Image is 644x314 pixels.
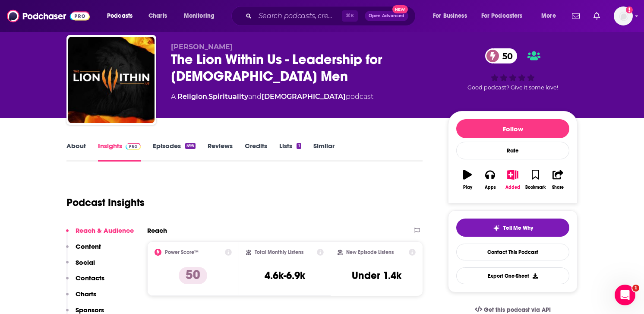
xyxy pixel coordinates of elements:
[98,142,141,162] a: InsightsPodchaser Pro
[481,10,523,22] span: For Podcasters
[279,142,301,162] a: Lists1
[7,8,90,24] img: Podchaser - Follow, Share and Rate Podcasts
[365,11,408,21] button: Open AdvancedNew
[369,14,404,18] span: Open Advanced
[297,143,301,149] div: 1
[590,9,603,23] a: Show notifications dropdown
[484,306,551,314] span: Get this podcast via API
[505,185,520,190] div: Added
[552,185,564,190] div: Share
[76,290,96,298] p: Charts
[245,142,267,162] a: Credits
[66,242,101,258] button: Content
[614,6,633,25] span: Logged in as EllaRoseMurphy
[184,10,215,22] span: Monitoring
[208,142,233,162] a: Reviews
[547,164,569,195] button: Share
[68,37,155,123] img: The Lion Within Us - Leadership for Christian Men
[456,142,569,159] div: Rate
[66,258,95,274] button: Social
[485,48,517,63] a: 50
[66,290,96,306] button: Charts
[76,258,95,266] p: Social
[541,10,556,22] span: More
[147,226,167,235] h2: Reach
[476,9,535,23] button: open menu
[313,142,335,162] a: Similar
[456,164,479,195] button: Play
[346,249,394,255] h2: New Episode Listens
[66,196,145,209] h1: Podcast Insights
[153,142,196,162] a: Episodes595
[456,267,569,284] button: Export One-Sheet
[178,9,226,23] button: open menu
[626,6,633,13] svg: Email not verified
[148,10,167,22] span: Charts
[392,5,408,13] span: New
[255,249,303,255] h2: Total Monthly Listens
[433,10,467,22] span: For Business
[171,43,233,51] span: [PERSON_NAME]
[76,306,104,314] p: Sponsors
[456,119,569,138] button: Follow
[76,274,104,282] p: Contacts
[614,6,633,25] img: User Profile
[107,10,133,22] span: Podcasts
[632,285,639,292] span: 1
[208,92,248,101] a: Spirituality
[479,164,501,195] button: Apps
[248,92,262,101] span: and
[66,274,104,290] button: Contacts
[255,9,342,23] input: Search podcasts, credits, & more...
[262,92,346,101] a: [DEMOGRAPHIC_DATA]
[448,43,578,96] div: 50Good podcast? Give it some love!
[177,92,207,101] a: Religion
[207,92,208,101] span: ,
[535,9,567,23] button: open menu
[456,219,569,237] button: tell me why sparkleTell Me Why
[456,244,569,260] a: Contact This Podcast
[463,185,472,190] div: Play
[240,6,424,26] div: Search podcasts, credits, & more...
[493,225,500,232] img: tell me why sparkle
[165,249,199,255] h2: Power Score™
[126,143,141,150] img: Podchaser Pro
[265,269,305,282] h3: 4.6k-6.9k
[185,143,196,149] div: 595
[502,164,524,195] button: Added
[467,84,558,91] span: Good podcast? Give it some love!
[66,226,134,242] button: Reach & Audience
[76,242,101,251] p: Content
[524,164,546,195] button: Bookmark
[568,9,583,23] a: Show notifications dropdown
[494,48,517,63] span: 50
[66,142,86,162] a: About
[614,6,633,25] button: Show profile menu
[615,285,635,305] iframe: Intercom live chat
[427,9,478,23] button: open menu
[143,9,172,23] a: Charts
[76,226,134,235] p: Reach & Audience
[179,267,207,284] p: 50
[525,185,546,190] div: Bookmark
[503,225,533,232] span: Tell Me Why
[485,185,496,190] div: Apps
[342,10,358,22] span: ⌘ K
[171,92,373,102] div: A podcast
[101,9,144,23] button: open menu
[352,269,401,282] h3: Under 1.4k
